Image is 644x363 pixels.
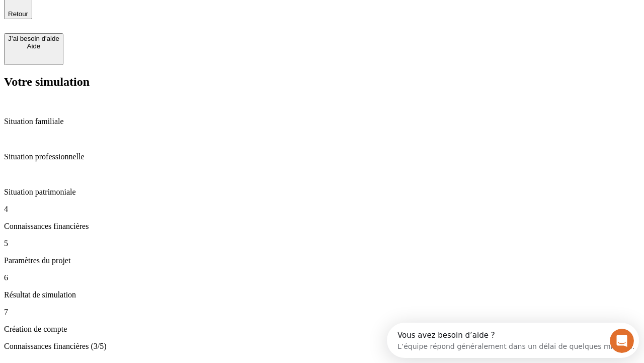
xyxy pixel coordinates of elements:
p: Situation patrimoniale [4,188,640,197]
p: Création de compte [4,325,640,334]
div: L’équipe répond généralement dans un délai de quelques minutes. [11,17,248,27]
p: Paramètres du projet [4,256,640,265]
h2: Votre simulation [4,75,640,89]
p: 6 [4,273,640,282]
button: J’ai besoin d'aideAide [4,33,63,65]
p: Situation familiale [4,117,640,126]
iframe: Intercom live chat [610,329,634,353]
div: Vous avez besoin d’aide ? [11,9,248,17]
div: J’ai besoin d'aide [8,35,59,42]
p: 4 [4,205,640,214]
div: Aide [8,42,59,50]
p: Résultat de simulation [4,290,640,299]
p: Situation professionnelle [4,152,640,161]
div: Ouvrir le Messenger Intercom [4,4,277,32]
p: Connaissances financières (3/5) [4,342,640,351]
p: 5 [4,239,640,248]
p: 7 [4,308,640,317]
span: Retour [8,10,28,18]
p: Connaissances financières [4,222,640,231]
iframe: Intercom live chat discovery launcher [387,323,639,358]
